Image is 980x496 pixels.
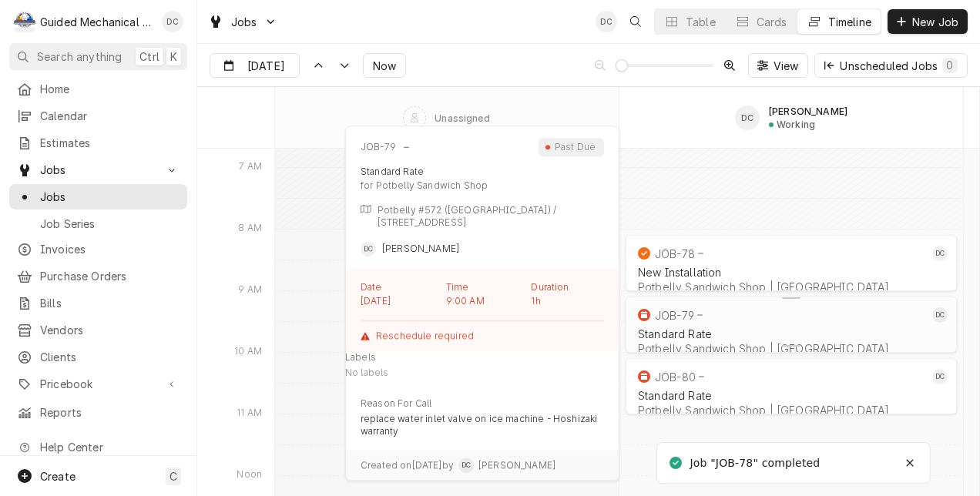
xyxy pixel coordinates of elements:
[202,9,284,35] a: Go to Jobs
[888,9,968,34] button: New Job
[40,216,180,232] span: Job Series
[932,307,948,323] div: DC
[9,130,187,156] a: Estimates
[9,103,187,129] a: Calendar
[655,247,695,260] div: JOB-78
[378,204,605,229] p: Potbelly #572 ([GEOGRAPHIC_DATA]) / [STREET_ADDRESS]
[227,345,270,362] div: 10 AM
[361,397,431,410] p: Reason For Call
[40,14,153,30] div: Guided Mechanical Services, LLC
[446,295,485,307] p: 9:00 AM
[40,376,156,392] span: Pricebook
[361,413,604,437] p: replace water inlet valve on ice machine - Hoshizaki warranty
[40,349,180,365] span: Clients
[14,11,35,32] div: Guided Mechanical Services, LLC's Avatar
[9,434,187,460] a: Go to Help Center
[9,76,187,102] a: Home
[40,268,180,284] span: Purchase Orders
[376,330,474,342] span: Reschedule required
[814,53,968,78] button: Unscheduled Jobs0
[231,160,270,177] div: 7 AM
[361,241,376,256] div: Daniel Cornell's Avatar
[932,369,948,384] div: DC
[345,351,376,364] p: Labels
[909,14,962,30] span: New Job
[363,53,406,78] button: Now
[37,49,122,65] span: Search anything
[638,266,945,279] div: New Installation
[9,184,187,209] a: Jobs
[361,459,454,471] span: Created on [DATE] by
[9,211,187,236] a: Job Series
[828,14,871,30] div: Timeline
[229,468,270,485] div: Noon
[748,53,809,78] button: View
[655,370,696,384] div: JOB-80
[40,189,180,205] span: Jobs
[9,400,187,425] a: Reports
[735,106,760,130] div: DC
[169,468,177,484] span: C
[40,322,180,338] span: Vendors
[435,112,490,124] div: Unassigned
[139,49,159,65] span: Ctrl
[361,141,396,153] div: JOB-79
[230,283,270,300] div: 9 AM
[458,457,474,473] div: DC
[9,236,187,262] a: Invoices
[231,14,257,30] span: Jobs
[690,455,823,471] div: Job "JOB-78" completed
[9,371,187,397] a: Go to Pricebook
[757,14,787,30] div: Cards
[40,241,180,257] span: Invoices
[361,166,424,178] div: Standard Rate
[162,11,183,32] div: DC
[210,53,300,78] button: [DATE]
[638,327,945,340] div: Standard Rate
[9,43,187,70] button: Search anythingCtrlK
[840,58,958,74] div: Unscheduled Jobs
[14,11,35,32] div: G
[361,241,376,256] div: DC
[932,307,948,323] div: Daniel Cornell's Avatar
[446,281,469,293] p: Time
[932,246,948,261] div: Daniel Cornell's Avatar
[9,344,187,370] a: Clients
[40,470,76,483] span: Create
[170,49,177,65] span: K
[197,87,274,149] div: SPACE for context menu
[777,119,815,130] div: Working
[596,11,617,32] div: Daniel Cornell's Avatar
[361,295,391,307] p: [DATE]
[229,407,270,424] div: 11 AM
[345,367,388,385] span: No labels
[230,222,270,239] div: 8 AM
[531,281,569,293] p: Duration
[40,404,180,421] span: Reports
[9,317,187,343] a: Vendors
[932,246,948,261] div: DC
[40,135,180,151] span: Estimates
[40,295,180,311] span: Bills
[458,457,474,473] div: Daniel Cornell's Avatar
[770,58,802,74] span: View
[382,243,459,254] span: [PERSON_NAME]
[638,389,945,402] div: Standard Rate
[370,58,399,74] span: Now
[932,369,948,384] div: Daniel Cornell's Avatar
[686,14,716,30] div: Table
[531,295,540,307] p: 1h
[9,157,187,183] a: Go to Jobs
[40,162,156,178] span: Jobs
[9,290,187,316] a: Bills
[361,281,382,293] p: Date
[40,108,180,124] span: Calendar
[596,11,617,32] div: DC
[40,81,180,97] span: Home
[655,309,694,322] div: JOB-79
[623,9,648,34] button: Open search
[552,141,598,153] div: Past Due
[9,263,187,289] a: Purchase Orders
[162,11,183,32] div: Daniel Cornell's Avatar
[40,439,178,455] span: Help Center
